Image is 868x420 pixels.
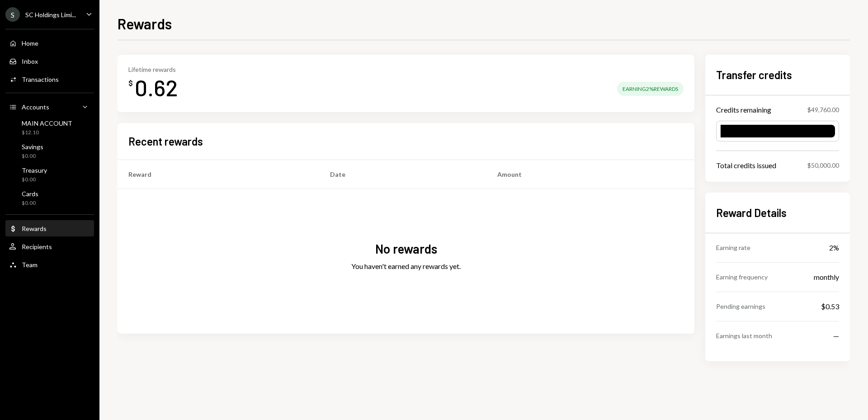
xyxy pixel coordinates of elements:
div: Home [22,39,38,47]
a: Accounts [5,99,94,115]
div: Savings [22,143,43,151]
div: S [5,7,20,22]
div: Earning 2% Rewards [617,82,684,96]
div: $50,000.00 [807,160,839,170]
a: Recipients [5,238,94,255]
div: Earning rate [716,243,750,252]
div: SC Holdings Limi... [25,11,76,19]
div: $ [128,79,133,88]
h2: Recent rewards [128,134,203,149]
div: $0.00 [22,199,38,207]
div: Accounts [22,103,49,111]
h2: Transfer credits [716,67,839,82]
div: — [833,330,839,341]
div: 2% [829,242,839,253]
h2: Reward Details [716,205,839,220]
div: $49,760.00 [807,105,839,114]
div: Team [22,261,38,269]
div: Cards [22,190,38,198]
div: Earning frequency [716,272,768,282]
div: Earnings last month [716,331,772,340]
a: Transactions [5,71,94,87]
h1: Rewards [118,14,172,33]
div: You haven't earned any rewards yet. [351,261,461,272]
a: Team [5,256,94,273]
a: MAIN ACCOUNT$12.10 [5,117,94,138]
a: Treasury$0.00 [5,164,94,185]
th: Date [319,160,486,189]
div: Transactions [22,76,59,83]
div: $0.00 [22,176,47,184]
th: Reward [118,160,319,189]
div: Treasury [22,166,47,174]
a: Rewards [5,220,94,236]
div: MAIN ACCOUNT [22,119,72,127]
div: $12.10 [22,129,72,137]
div: No rewards [375,240,437,258]
a: Cards$0.00 [5,187,94,209]
th: Amount [486,160,694,189]
div: Inbox [22,57,38,65]
div: Pending earnings [716,302,765,311]
div: Total credits issued [716,160,776,171]
div: Recipients [22,243,52,250]
a: Inbox [5,53,94,69]
div: 0.62 [135,73,178,102]
div: $0.00 [22,152,43,160]
a: Savings$0.00 [5,140,94,162]
div: monthly [814,272,839,283]
div: Rewards [22,225,47,232]
div: Lifetime rewards [128,66,178,73]
div: Credits remaining [716,104,771,115]
a: Home [5,35,94,51]
div: $0.53 [821,301,839,312]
